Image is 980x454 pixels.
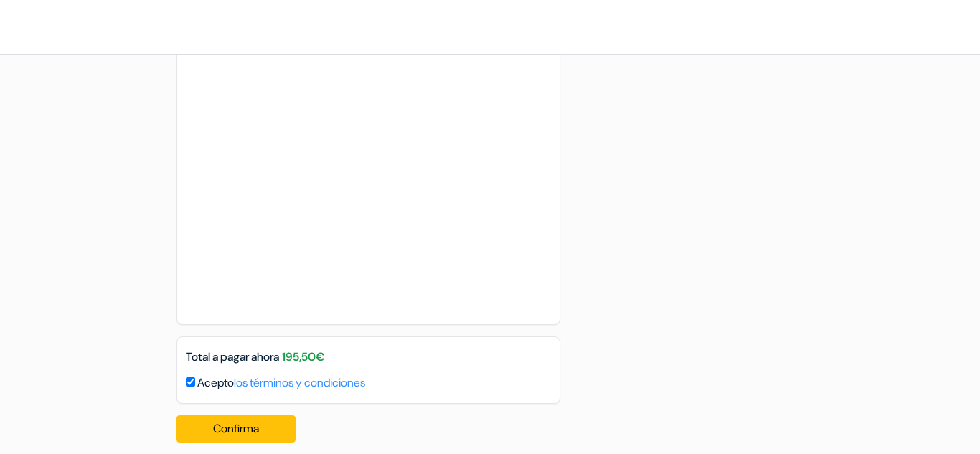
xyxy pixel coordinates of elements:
img: Albergues.com [17,9,177,44]
label: Acepto [197,374,365,392]
a: los términos y condiciones [234,375,365,390]
button: Confirma [176,415,296,443]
